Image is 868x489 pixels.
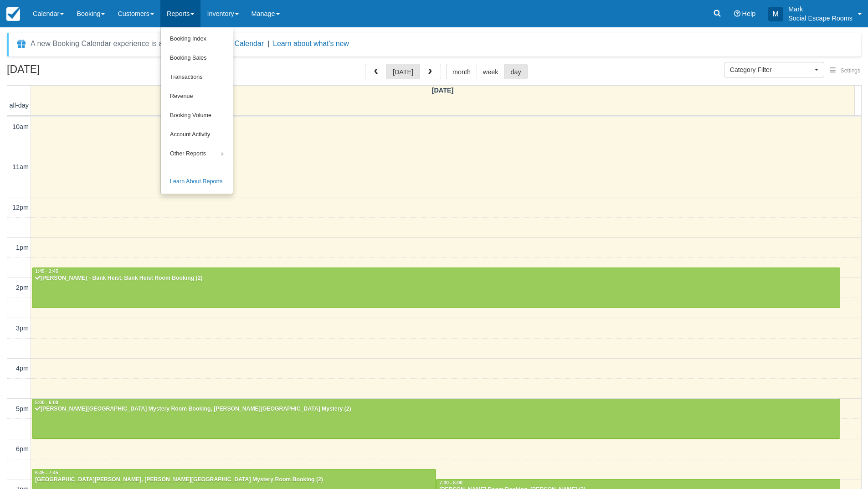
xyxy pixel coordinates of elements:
a: Other Reports [161,144,233,164]
span: 6:45 - 7:45 [35,470,58,475]
a: 1:45 - 2:45[PERSON_NAME] - Bank Heist, Bank Heist Room Booking (2) [32,268,840,308]
p: Social Escape Rooms [788,14,853,23]
div: [PERSON_NAME][GEOGRAPHIC_DATA] Mystery Room Booking, [PERSON_NAME][GEOGRAPHIC_DATA] Mystery (2) [35,406,837,413]
a: Account Activity [161,125,233,144]
button: Enable New Calendar [194,39,264,48]
span: 1pm [16,244,29,251]
h2: [DATE] [7,64,122,81]
div: M [768,7,783,21]
a: Booking Sales [161,49,233,68]
span: 4pm [16,365,29,372]
span: 1:45 - 2:45 [35,269,58,274]
span: 6pm [16,445,29,453]
span: [DATE] [432,87,454,94]
span: Category Filter [730,65,812,74]
span: | [267,40,269,47]
span: Help [742,10,756,17]
button: [DATE] [386,64,420,79]
a: Booking Volume [161,106,233,125]
span: 11am [12,163,29,170]
p: Mark [788,5,853,14]
i: Help [734,10,740,17]
a: Transactions [161,68,233,87]
a: Learn About Reports [161,172,233,191]
div: [PERSON_NAME] - Bank Heist, Bank Heist Room Booking (2) [35,275,837,282]
span: all-day [10,102,29,109]
span: 5pm [16,405,29,412]
img: checkfront-main-nav-mini-logo.png [6,7,20,21]
div: A new Booking Calendar experience is available! [31,38,190,49]
span: 10am [12,123,29,130]
a: 5:00 - 6:00[PERSON_NAME][GEOGRAPHIC_DATA] Mystery Room Booking, [PERSON_NAME][GEOGRAPHIC_DATA] My... [32,399,840,439]
span: 7:00 - 8:00 [439,480,462,485]
button: month [446,64,477,79]
a: Booking Index [161,30,233,49]
button: Settings [824,64,866,77]
span: 2pm [16,284,29,291]
a: Revenue [161,87,233,106]
span: Settings [841,67,860,74]
span: 12pm [12,204,29,211]
a: Learn about what's new [273,40,349,47]
button: Category Filter [724,62,824,77]
span: 5:00 - 6:00 [35,400,58,405]
button: day [504,64,527,79]
button: week [477,64,505,79]
div: [GEOGRAPHIC_DATA][PERSON_NAME], [PERSON_NAME][GEOGRAPHIC_DATA] Mystery Room Booking (2) [35,476,433,484]
ul: Reports [160,27,233,194]
span: 3pm [16,324,29,332]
